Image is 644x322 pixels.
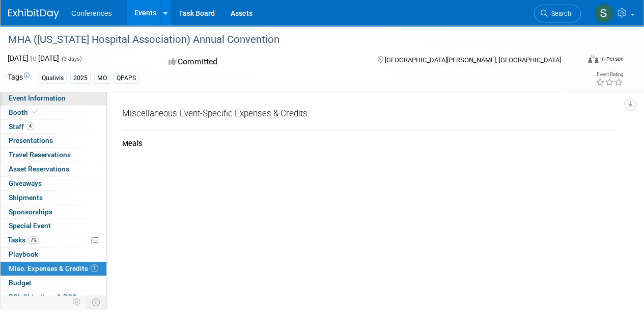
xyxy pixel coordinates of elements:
div: Qualivis [39,73,67,84]
a: Staff4 [1,120,106,134]
a: Presentations [1,134,106,147]
span: Asset Reservations [9,165,69,173]
div: Event Rating [596,72,623,77]
a: Misc. Expenses & Credits1 [1,262,106,276]
div: Committed [165,53,360,71]
span: Event Information [9,94,66,102]
a: Search [534,5,581,22]
i: Booth reservation complete [33,109,38,115]
span: (3 days) [61,56,82,62]
a: Shipments [1,191,106,205]
span: Special Event [9,221,51,230]
a: Giveaways [1,177,106,190]
div: QPAPS [114,73,139,84]
img: ExhibitDay [8,9,59,19]
img: Sonya Garcia [594,4,613,23]
td: Toggle Event Tabs [86,295,107,309]
span: Conferences [71,9,111,17]
span: Misc. Expenses & Credits [9,264,98,273]
div: Event Format [534,53,624,68]
span: Sponsorships [9,208,52,216]
td: Personalize Event Tab Strip [68,295,86,309]
span: to [29,54,38,62]
span: Giveaways [9,179,42,187]
span: Tasks [8,236,39,244]
a: Booth [1,106,106,119]
span: 4 [26,122,34,130]
span: [GEOGRAPHIC_DATA][PERSON_NAME], [GEOGRAPHIC_DATA] [384,56,561,64]
div: MO [94,73,110,84]
span: Travel Reservations [9,151,71,159]
span: Presentations [9,136,53,144]
div: 2025 [70,73,91,84]
span: Booth [9,108,40,116]
span: Shipments [9,193,43,202]
span: Search [548,10,571,17]
a: Event Information [1,91,106,105]
span: [DATE] [DATE] [8,54,59,62]
div: Meals [122,138,616,151]
span: Staff [9,122,34,131]
a: Budget [1,276,106,290]
td: Tags [8,72,30,84]
div: In-Person [600,55,624,63]
span: 7% [28,236,39,244]
a: ROI, Objectives & ROO [1,290,106,304]
a: Tasks7% [1,233,106,247]
span: Budget [9,279,32,287]
div: MHA ([US_STATE] Hospital Association) Annual Convention [5,31,571,49]
img: Format-Inperson.png [588,55,598,63]
a: Playbook [1,247,106,261]
span: 1 [91,264,98,272]
a: Asset Reservations [1,162,106,176]
span: ROI, Objectives & ROO [9,293,77,301]
a: Sponsorships [1,205,106,219]
span: Playbook [9,250,38,258]
a: Special Event [1,219,106,233]
a: Travel Reservations [1,148,106,162]
div: Miscellaneous Event-Specific Expenses & Credits: [122,108,616,123]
